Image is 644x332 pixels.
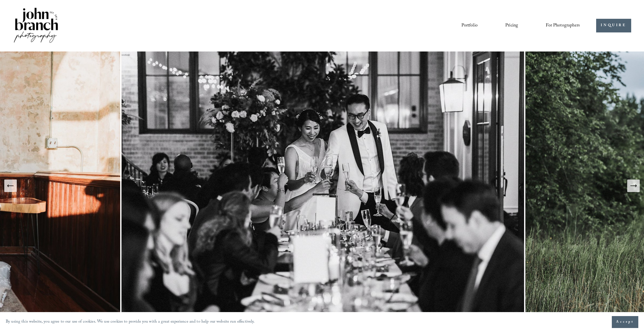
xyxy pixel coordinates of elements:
span: Accept [616,319,634,325]
a: Portfolio [461,21,477,30]
button: Next Slide [627,180,640,192]
button: Accept [612,316,638,328]
a: folder dropdown [546,21,580,30]
a: Pricing [505,21,518,30]
p: By using this website, you agree to our use of cookies. We use cookies to provide you with a grea... [6,318,255,326]
img: John Branch IV Photography [13,7,59,45]
img: The Bradford Wedding Photography [122,51,526,320]
button: Previous Slide [4,180,17,192]
span: For Photographers [546,21,580,30]
a: INQUIRE [596,19,631,33]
